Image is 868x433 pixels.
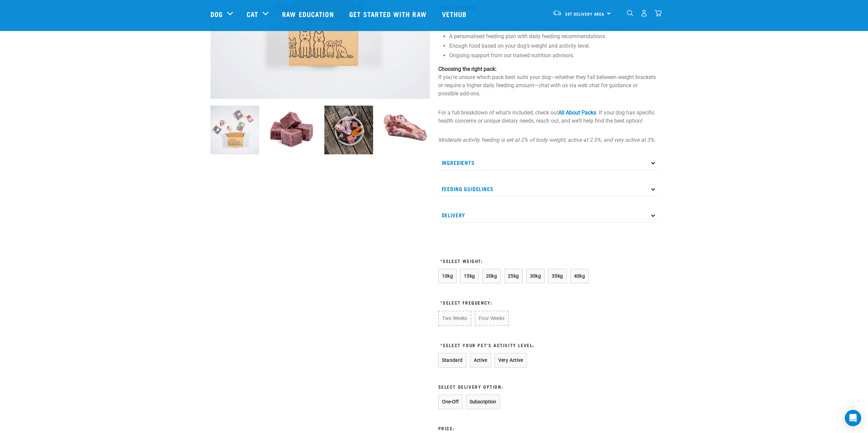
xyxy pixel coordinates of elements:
[552,273,563,279] span: 35kg
[565,13,605,15] span: Set Delivery Area
[438,311,471,326] button: Two Weeks
[381,106,430,154] img: 1205 Veal Brisket 1pp 01
[460,269,479,283] button: 15kg
[482,269,501,283] button: 20kg
[654,10,662,17] img: home-icon@2x.png
[267,106,316,154] img: Cubes
[342,0,435,28] a: Get started with Raw
[466,395,500,409] button: Subscription
[470,353,491,368] button: Active
[438,342,592,347] h3: Select Your Pet's Activity Level:
[275,0,342,28] a: Raw Education
[508,273,519,279] span: 25kg
[574,273,585,279] span: 40kg
[438,426,455,431] h3: Price:
[486,273,497,279] span: 20kg
[526,269,545,283] button: 30kg
[449,32,658,41] li: A personalised feeding plan with daily feeding recommendations.
[438,300,592,305] h3: Select Frequency:
[627,10,633,16] img: home-icon-1@2x.png
[475,311,509,326] button: Four Weeks
[438,269,457,283] button: 10kg
[548,269,567,283] button: 35kg
[449,42,658,50] li: Enough food based on your dog’s weight and activity level.
[504,269,523,283] button: 25kg
[247,9,258,19] a: Cat
[438,395,462,409] button: One-Off
[449,51,658,60] li: Ongoing support from our trained nutrition advisors.
[845,410,861,426] div: Open Intercom Messenger
[438,137,656,143] em: Moderate activity feeding is set at 2% of body weight, active at 2.5%, and very active at 3%.
[438,207,658,223] p: Delivery
[530,273,541,279] span: 30kg
[442,273,453,279] span: 10kg
[438,384,592,389] h3: Select Delivery Option:
[324,106,373,154] img: Assortment of Raw Essentials Ingredients Including, Salmon Fillet, Cubed Beef And Tripe, Turkey W...
[438,353,467,368] button: Standard
[210,106,259,154] img: Dog 0 2sec
[553,10,562,16] img: van-moving.png
[558,109,596,116] a: All About Packs
[438,181,658,197] p: Feeding Guidelines
[435,0,475,28] a: Vethub
[438,258,592,263] h3: Select Weight:
[495,353,527,368] button: Very Active
[438,109,658,125] p: For a full breakdown of what's included, check out . If your dog has specific health concerns or ...
[641,10,648,17] img: user.png
[438,155,658,170] p: Ingredients
[438,66,497,72] strong: Choosing the right pack:
[210,9,223,19] a: Dog
[570,269,589,283] button: 40kg
[464,273,475,279] span: 15kg
[438,65,658,98] p: If you're unsure which pack best suits your dog—whether they fall between weight brackets or requ...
